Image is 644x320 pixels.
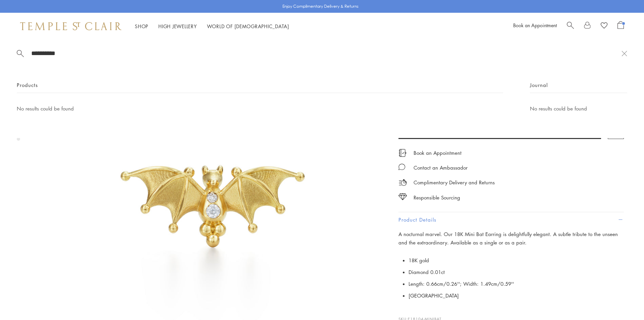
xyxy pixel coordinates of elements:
[398,212,624,227] button: Product Details
[530,104,627,113] p: No results could be found
[17,104,503,113] p: No results could be found
[398,164,405,170] img: MessageIcon-01_2.svg
[409,278,624,290] li: Length: 0.66cm/0.26''; Width: 1.49cm/0.59''
[398,149,407,157] img: icon_appointment.svg
[135,23,148,30] a: ShopShop
[567,21,574,31] a: Search
[414,193,460,202] div: Responsible Sourcing
[282,3,359,10] p: Enjoy Complimentary Delivery & Returns
[17,81,38,89] span: Products
[409,255,624,266] li: 18K gold
[513,22,557,29] a: Book an Appointment
[158,23,197,30] a: High JewelleryHigh Jewellery
[530,81,548,89] span: Journal
[618,21,624,31] a: Open Shopping Bag
[398,178,407,187] img: icon_delivery.svg
[414,178,495,187] p: Complimentary Delivery and Returns
[135,22,289,31] nav: Main navigation
[20,22,121,30] img: Temple St. Clair
[409,290,624,302] li: [GEOGRAPHIC_DATA]
[207,23,289,30] a: World of [DEMOGRAPHIC_DATA]World of [DEMOGRAPHIC_DATA]
[601,21,607,31] a: View Wishlist
[398,231,618,246] span: A nocturnal marvel. Our 18K Mini Bat Earring is delightfully elegant. A subtle tribute to the uns...
[414,164,468,172] div: Contact an Ambassador
[610,288,637,313] iframe: Gorgias live chat messenger
[398,193,407,200] img: icon_sourcing.svg
[409,266,624,278] li: Diamond 0.01ct
[414,149,462,156] a: Book an Appointment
